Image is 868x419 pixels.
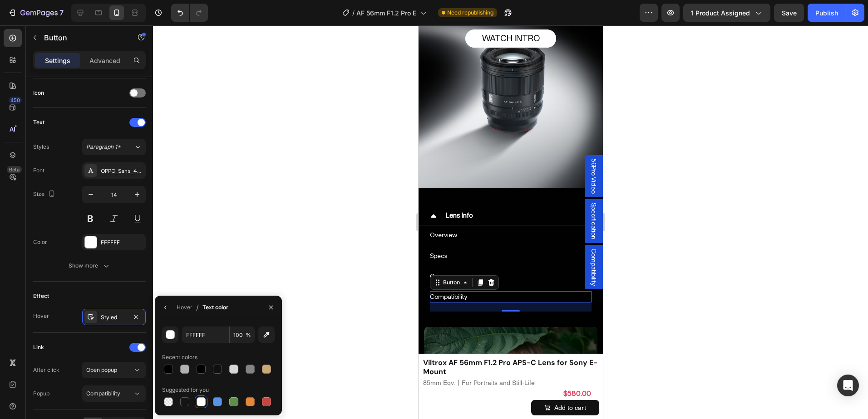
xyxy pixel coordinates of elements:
span: % [246,331,251,339]
div: Icon [33,89,44,97]
p: Button [44,32,121,43]
div: Styled [101,313,127,322]
span: 1 product assigned [691,8,750,18]
img: AF_56mm_F1.2_Pro_-img51.jpg [5,302,179,417]
button: 1 product assigned [683,4,770,22]
span: Paragraph 1* [86,143,121,151]
div: Publish [815,8,838,18]
p: Settings [45,56,70,65]
p: 7 [59,7,64,18]
div: Text [33,118,44,127]
button: 7 [4,4,68,22]
div: Styles [33,143,49,151]
div: Open Intercom Messenger [837,375,859,396]
div: Suggested for you [162,386,209,394]
div: Hover [177,303,192,312]
div: Text color [202,303,228,312]
div: Font [33,166,44,175]
div: Link [33,343,44,351]
span: Save [782,9,797,17]
div: Undo/Redo [171,4,208,22]
span: Open popup [86,366,117,373]
button: Compatibility [82,385,146,402]
span: / [196,302,199,313]
span: / [352,8,355,18]
div: 450 [9,97,22,104]
button: Show more [33,258,146,274]
iframe: Design area [419,25,603,419]
div: Popup [33,390,49,398]
div: Show more [69,261,111,270]
p: Advanced [89,56,120,65]
div: FFFFFF [101,239,143,247]
button: Save [774,4,804,22]
button: Open popup [82,362,146,378]
div: Hover [33,312,49,320]
div: OPPO_Sans_40_ShopifyCurrency_subset [101,167,143,175]
div: Color [33,238,47,246]
div: After click [33,366,59,374]
button: Publish [808,4,846,22]
input: Eg: FFFFFF [182,326,229,343]
span: AF 56mm F1.2 Pro E [356,8,416,18]
div: Beta [7,166,22,173]
button: Paragraph 1* [82,139,146,155]
span: Compatibility [86,390,120,397]
div: Recent colors [162,353,197,361]
div: Size [33,188,57,200]
div: Effect [33,292,49,300]
span: Need republishing [447,9,493,17]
